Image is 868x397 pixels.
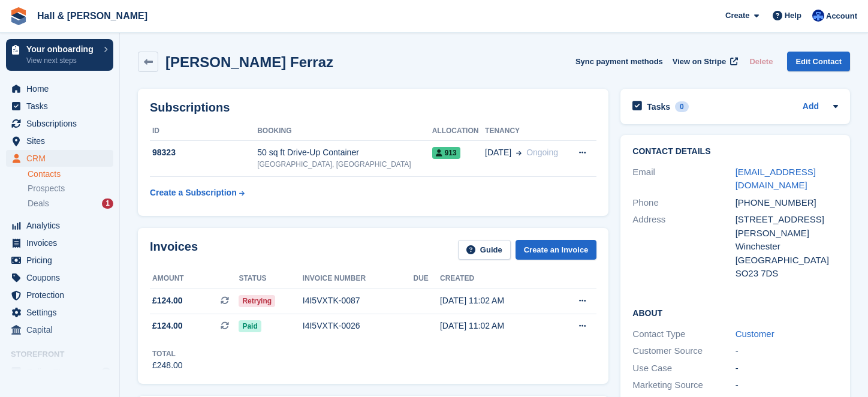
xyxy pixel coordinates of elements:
div: [STREET_ADDRESS][PERSON_NAME] [736,213,838,240]
div: - [736,378,838,392]
div: SO23 7DS [736,267,838,281]
img: stora-icon-8386f47178a22dfd0bd8f6a31ec36ba5ce8667c1dd55bd0f319d3a0aa187defe.svg [10,7,28,25]
span: Home [26,80,98,97]
img: Claire Banham [812,10,824,22]
div: 98323 [150,146,257,159]
span: Subscriptions [26,115,98,132]
div: [DATE] 11:02 AM [440,294,553,307]
a: Create an Invoice [516,240,597,260]
a: Edit Contact [787,52,850,71]
a: menu [6,269,113,286]
span: Sites [26,133,98,149]
div: Address [632,213,735,281]
div: Phone [632,196,735,210]
div: [DATE] 11:02 AM [440,320,553,332]
div: Customer Source [632,344,735,358]
span: £124.00 [152,320,183,332]
th: Due [414,269,440,288]
a: menu [6,80,113,97]
span: Settings [26,304,98,321]
span: Tasks [26,98,98,115]
span: Coupons [26,269,98,286]
a: menu [6,150,113,167]
a: menu [6,252,113,269]
a: [EMAIL_ADDRESS][DOMAIN_NAME] [736,167,816,191]
a: Add [803,100,819,114]
a: Your onboarding View next steps [6,39,113,71]
div: Marketing Source [632,378,735,392]
a: menu [6,133,113,149]
span: CRM [26,150,98,167]
h2: Subscriptions [150,101,596,115]
div: - [736,362,838,375]
div: [PHONE_NUMBER] [736,196,838,210]
div: 1 [102,198,113,209]
a: Deals 1 [28,197,113,210]
h2: Tasks [647,101,670,112]
span: View on Stripe [673,56,726,68]
a: menu [6,321,113,338]
div: Email [632,166,735,193]
span: Account [826,10,857,22]
a: menu [6,217,113,234]
th: Tenancy [485,122,568,141]
button: Delete [745,52,777,71]
span: Prospects [28,183,65,194]
th: Amount [150,269,239,288]
a: Hall & [PERSON_NAME] [32,6,152,26]
span: Create [725,10,749,22]
div: 0 [675,101,689,112]
span: Help [785,10,801,22]
th: Created [440,269,553,288]
h2: Invoices [150,240,198,260]
div: 50 sq ft Drive-Up Container [257,146,432,159]
span: Protection [26,287,98,303]
div: [GEOGRAPHIC_DATA], [GEOGRAPHIC_DATA] [257,159,432,170]
div: - [736,344,838,358]
a: View on Stripe [668,52,740,71]
a: Preview store [99,365,113,379]
span: Analytics [26,217,98,234]
div: Contact Type [632,327,735,341]
span: 913 [432,147,460,159]
a: Create a Subscription [150,182,245,204]
span: Deals [28,198,49,209]
a: menu [6,363,113,380]
h2: [PERSON_NAME] Ferraz [165,54,333,70]
span: Online Store [26,363,98,380]
div: [GEOGRAPHIC_DATA] [736,254,838,267]
div: Total [152,348,183,359]
a: Prospects [28,182,113,195]
span: Retrying [239,295,275,307]
a: menu [6,115,113,132]
div: Use Case [632,362,735,375]
a: menu [6,287,113,303]
span: £124.00 [152,294,183,307]
div: I4I5VXTK-0026 [303,320,414,332]
a: Guide [458,240,511,260]
span: Ongoing [526,148,558,157]
span: Paid [239,320,261,332]
p: Your onboarding [26,45,98,53]
th: ID [150,122,257,141]
span: Capital [26,321,98,338]
th: Invoice number [303,269,414,288]
h2: About [632,306,838,318]
a: Contacts [28,169,113,180]
a: menu [6,304,113,321]
a: menu [6,98,113,115]
h2: Contact Details [632,147,838,157]
span: [DATE] [485,146,511,159]
th: Status [239,269,302,288]
a: menu [6,234,113,251]
button: Sync payment methods [575,52,663,71]
div: I4I5VXTK-0087 [303,294,414,307]
span: Storefront [11,348,119,360]
a: Customer [736,329,774,339]
div: Create a Subscription [150,187,237,199]
span: Invoices [26,234,98,251]
span: Pricing [26,252,98,269]
th: Booking [257,122,432,141]
p: View next steps [26,55,98,66]
th: Allocation [432,122,485,141]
